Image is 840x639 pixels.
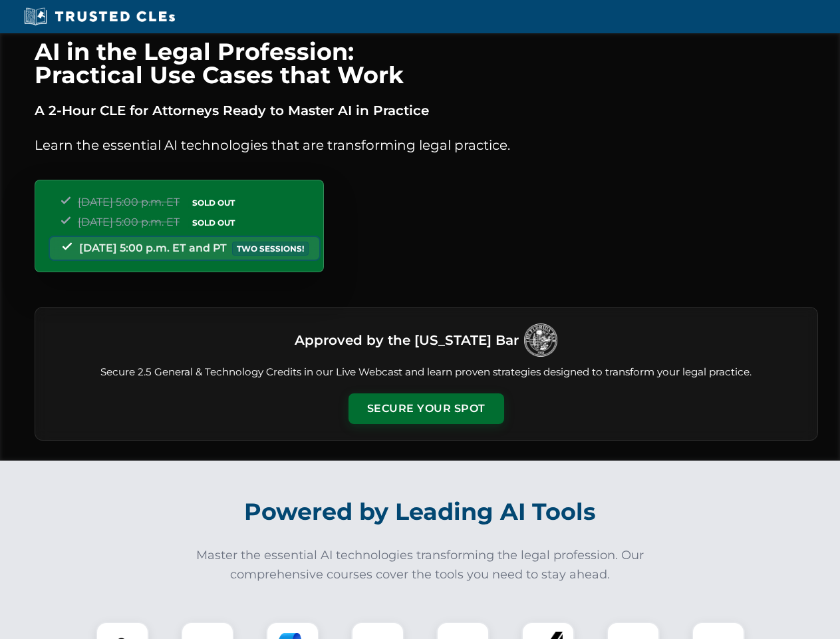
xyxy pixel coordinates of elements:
span: [DATE] 5:00 p.m. ET [78,196,180,208]
p: Secure 2.5 General & Technology Credits in our Live Webcast and learn proven strategies designed ... [51,365,801,380]
p: Learn the essential AI technologies that are transforming legal practice. [35,134,818,156]
img: Trusted CLEs [20,7,179,27]
img: Logo [524,323,557,357]
h1: AI in the Legal Profession: Practical Use Cases that Work [35,40,818,87]
span: [DATE] 5:00 p.m. ET [78,216,180,228]
span: SOLD OUT [188,216,239,230]
p: Master the essential AI technologies transforming the legal profession. Our comprehensive courses... [188,546,653,584]
button: Secure Your Spot [349,393,504,424]
h2: Powered by Leading AI Tools [52,489,789,535]
p: A 2-Hour CLE for Attorneys Ready to Master AI in Practice [35,100,818,121]
h3: Approved by the [US_STATE] Bar [295,328,519,352]
span: SOLD OUT [188,196,239,210]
